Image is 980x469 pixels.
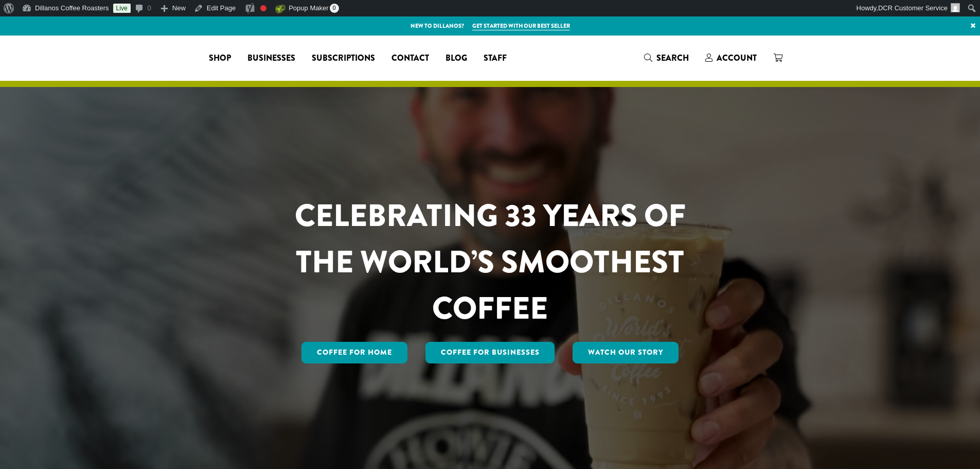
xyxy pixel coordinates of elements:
h1: CELEBRATING 33 YEARS OF THE WORLD’S SMOOTHEST COFFEE [264,193,716,332]
a: Shop [201,50,239,66]
a: × [966,16,980,35]
span: Blog [446,52,467,65]
a: Coffee for Home [301,342,407,363]
span: DCR Customer Service [878,4,948,12]
a: Live [113,4,131,13]
span: 0 [330,4,339,13]
span: Subscriptions [312,52,375,65]
span: Account [717,52,757,64]
a: Get started with our best seller [472,22,570,30]
span: Search [656,52,689,64]
span: Shop [209,52,231,65]
a: Staff [475,50,515,66]
span: Staff [484,52,507,65]
a: Watch Our Story [573,342,679,363]
span: Contact [391,52,429,65]
a: Search [636,49,697,66]
span: Businesses [247,52,295,65]
div: Focus keyphrase not set [260,5,266,11]
a: Coffee For Businesses [425,342,555,363]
